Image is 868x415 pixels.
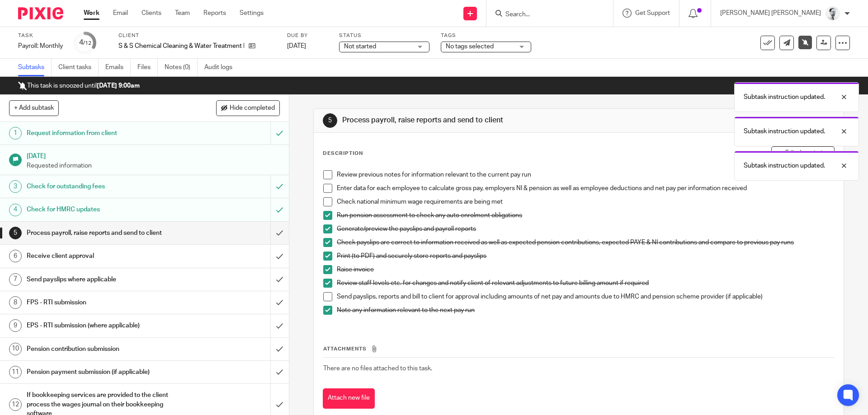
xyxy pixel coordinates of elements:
p: Subtask instruction updated. [744,127,825,136]
p: This task is snoozed until [18,81,140,90]
p: Run pension assessment to check any auto enrolment obligations [337,211,834,220]
label: Client [118,32,276,39]
p: Subtask instruction updated. [744,161,825,170]
div: 9 [9,319,22,332]
div: 5 [323,113,337,128]
div: 12 [9,398,22,411]
span: Not started [344,43,376,50]
small: /12 [83,41,91,46]
span: There are no files attached to this task. [323,365,432,372]
span: Attachments [323,346,367,351]
p: Enter data for each employee to calculate gross pay, employers NI & pension as well as employee d... [337,184,834,193]
a: Team [175,9,190,18]
h1: Pension payment submission (if applicable) [27,365,183,379]
button: Hide completed [216,100,280,116]
img: Pixie [18,7,63,19]
h1: Check for HMRC updates [27,203,183,216]
div: 7 [9,273,22,286]
h1: Receive client approval [27,249,183,263]
h1: Process payroll, raise reports and send to client [27,226,183,240]
div: 5 [9,227,22,239]
div: 1 [9,127,22,140]
h1: Send payslips where applicable [27,273,183,286]
a: Files [137,59,158,76]
label: Due by [287,32,328,39]
a: Reports [203,9,226,18]
p: Review previous notes for information relevant to the current pay run [337,170,834,179]
div: 4 [79,37,91,48]
p: Raise invoice [337,265,834,274]
h1: Check for outstanding fees [27,180,183,193]
h1: [DATE] [27,149,280,161]
b: [DATE] 9:00am [97,83,140,89]
p: Print (to PDF) and securely store reports and payslips [337,252,834,261]
a: Email [113,9,128,18]
a: Clients [142,9,161,18]
p: Requested information [27,161,280,170]
a: Subtasks [18,59,52,76]
p: Description [323,150,363,157]
div: 4 [9,204,22,216]
span: Hide completed [230,105,275,112]
div: 6 [9,250,22,262]
div: Payroll: Monthly [18,42,63,51]
p: Check national minimum wage requirements are being met [337,197,834,206]
p: Subtask instruction updated. [744,93,825,102]
a: Work [84,9,99,18]
div: 3 [9,180,22,193]
a: Emails [105,59,131,76]
div: 10 [9,343,22,355]
h1: EPS - RTI submission (where applicable) [27,319,183,332]
a: Client tasks [58,59,99,76]
h1: FPS - RTI submission [27,296,183,309]
button: + Add subtask [9,100,59,116]
label: Status [339,32,429,39]
span: [DATE] [287,43,306,49]
p: Send payslips, reports and bill to client for approval including amounts of net pay and amounts d... [337,292,834,301]
label: Task [18,32,63,39]
img: Mass_2025.jpg [826,6,840,21]
button: Attach new file [323,388,375,409]
p: Generate/preview the payslips and payroll reports [337,224,834,233]
p: S & S Chemical Cleaning & Water Treatment Limited [118,42,244,51]
h1: Process payroll, raise reports and send to client [342,116,598,125]
p: Note any information relevant to the next pay run [337,306,834,315]
h1: Request information from client [27,126,183,140]
div: 8 [9,296,22,309]
p: Review staff levels etc. for changes and notify client of relevant adjustments to future billing ... [337,279,834,288]
a: Notes (0) [165,59,198,76]
p: Check payslips are correct to information received as well as expected pension contributions, exp... [337,238,834,247]
a: Settings [240,9,264,18]
h1: Pension contribution submission [27,342,183,356]
div: 11 [9,366,22,378]
a: Audit logs [204,59,239,76]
